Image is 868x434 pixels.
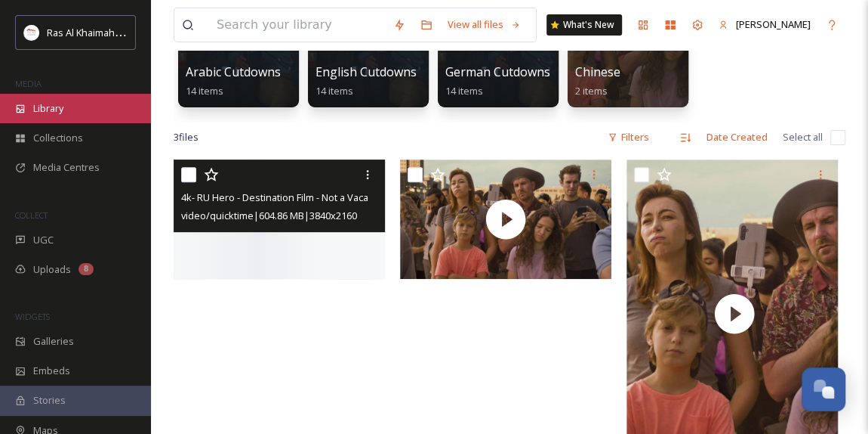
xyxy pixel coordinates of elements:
span: Ras Al Khaimah Tourism Development Authority [47,25,260,39]
span: Galleries [33,334,74,349]
a: View all files [440,10,528,39]
span: Chinese [575,64,620,80]
span: 3 file s [174,130,199,144]
span: 14 items [315,84,353,98]
span: Uploads [33,262,71,277]
span: Select all [783,130,823,144]
span: 2 items [575,84,608,98]
span: Embeds [33,364,70,378]
span: 14 items [186,84,223,98]
input: Search your library [209,8,386,42]
a: Chinese2 items [575,65,620,98]
a: [PERSON_NAME] [711,10,818,39]
img: Logo_RAKTDA_RGB-01.png [24,25,39,40]
span: English Cutdowns [315,64,417,80]
a: English Cutdowns14 items [315,65,417,98]
span: Media Centres [33,160,100,175]
a: German Cutdowns14 items [445,65,550,98]
img: thumbnail [400,160,611,279]
span: Stories [33,393,66,408]
span: Arabic Cutdowns [186,64,281,80]
a: What's New [546,14,622,36]
div: Filters [600,122,657,152]
a: Arabic Cutdowns14 items [186,65,281,98]
span: video/quicktime | 604.86 MB | 3840 x 2160 [181,209,357,222]
span: UGC [33,233,54,247]
span: WIDGETS [15,311,50,322]
span: Collections [33,131,83,145]
span: Library [33,101,63,116]
span: MEDIA [15,78,42,89]
span: 4k- RU Hero - Destination Film - Not a Vacation.mov [181,190,407,204]
span: German Cutdowns [445,64,550,80]
span: [PERSON_NAME] [736,17,811,31]
span: 14 items [445,84,483,98]
div: 8 [78,263,94,275]
div: Date Created [699,122,775,152]
button: Open Chat [802,367,845,411]
span: COLLECT [15,209,48,221]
